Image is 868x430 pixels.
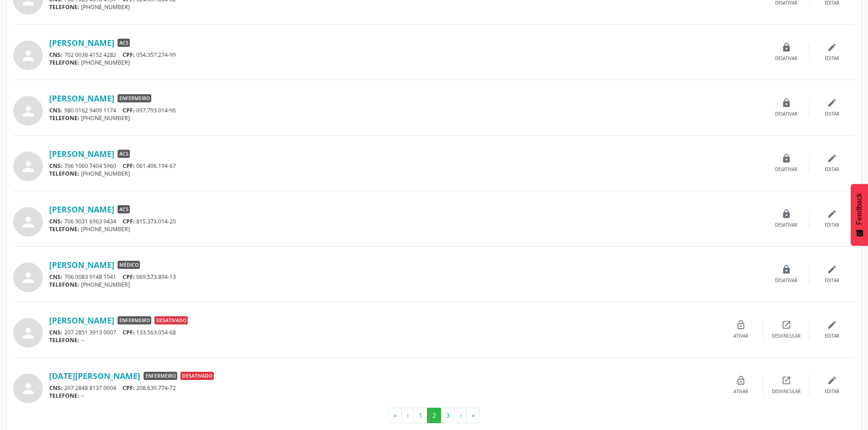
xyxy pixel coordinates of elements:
span: CNS: [49,218,62,225]
div: 706 0083 9148 1941 069.573.894-13 [49,273,764,281]
div: 980 0162 9409 1174 097.793.014-96 [49,106,764,114]
i: person [20,380,36,397]
i: edit [827,375,837,385]
a: [PERSON_NAME] [49,93,114,103]
button: Go to last page [466,408,480,423]
i: lock [781,209,791,219]
a: [PERSON_NAME] [49,315,114,325]
span: CNS: [49,51,62,59]
button: Go to first page [388,408,402,423]
button: Go to previous page [401,408,414,423]
span: CNS: [49,273,62,281]
i: edit [827,209,837,219]
span: TELEFONE: [49,225,79,233]
div: Desvincular [772,389,801,395]
i: person [20,269,36,286]
div: 702 0038 4152 4282 054.357.274-99 [49,51,764,59]
div: Desativar [775,278,797,284]
span: CPF: [123,329,135,336]
span: CPF: [123,51,135,59]
i: edit [827,42,837,52]
a: [PERSON_NAME] [49,38,114,48]
span: CPF: [123,273,135,281]
span: Enfermeiro [118,316,151,324]
div: Desvincular [772,333,801,339]
span: Desativado [154,316,188,324]
i: edit [827,320,837,330]
span: TELEFONE: [49,59,79,66]
span: Desativado [180,372,214,380]
i: open_in_new [781,375,791,385]
span: ACS [118,39,130,47]
span: ACS [118,205,130,213]
i: person [20,325,36,341]
div: [PHONE_NUMBER] [49,114,764,122]
span: TELEFONE: [49,392,79,400]
div: Editar [825,333,839,339]
span: CPF: [123,384,135,392]
button: Feedback - Mostrar pesquisa [851,184,868,246]
div: 207 2851 3913 0007 133.563.054-68 [49,329,718,336]
a: [DATE][PERSON_NAME] [49,371,140,381]
span: TELEFONE: [49,114,79,122]
button: Go to page 1 [413,408,427,423]
span: CPF: [123,162,135,170]
div: Editar [825,111,839,117]
i: edit [827,264,837,274]
div: Editar [825,56,839,62]
div: Ativar [734,333,748,339]
div: Editar [825,222,839,228]
div: [PHONE_NUMBER] [49,281,764,288]
span: Enfermeiro [144,372,177,380]
span: ACS [118,150,130,158]
button: Go to next page [454,408,467,423]
i: edit [827,98,837,108]
div: Desativar [775,222,797,228]
div: Editar [825,278,839,284]
i: lock [781,42,791,52]
i: lock [781,153,791,163]
button: Go to page 2 [427,408,441,423]
span: CPF: [123,106,135,114]
span: CPF: [123,218,135,225]
span: Feedback [855,193,863,225]
span: CNS: [49,106,62,114]
div: 706 1060 7404 5960 061.406.194-67 [49,162,764,170]
ul: Pagination [13,408,855,423]
span: TELEFONE: [49,336,79,344]
span: TELEFONE: [49,170,79,177]
span: Médico [118,261,140,269]
a: [PERSON_NAME] [49,204,114,214]
span: CNS: [49,162,62,170]
i: lock_open [736,375,746,385]
i: lock [781,98,791,108]
span: TELEFONE: [49,281,79,288]
div: [PHONE_NUMBER] [49,225,764,233]
i: person [20,158,36,175]
div: Ativar [734,389,748,395]
span: CNS: [49,384,62,392]
span: CNS: [49,329,62,336]
i: open_in_new [781,320,791,330]
a: [PERSON_NAME] [49,149,114,159]
div: Editar [825,389,839,395]
div: [PHONE_NUMBER] [49,59,764,66]
div: Desativar [775,167,797,173]
div: 207 2848 8137 0004 208.639.774-72 [49,384,718,392]
i: person [20,214,36,230]
div: -- [49,392,718,400]
button: Go to page 3 [441,408,455,423]
div: 706 9031 6963 9434 815.373.014-20 [49,218,764,225]
i: lock [781,264,791,274]
div: [PHONE_NUMBER] [49,170,764,177]
div: Desativar [775,56,797,62]
i: person [20,103,36,119]
i: person [20,47,36,64]
div: Desativar [775,111,797,117]
div: -- [49,336,718,344]
i: edit [827,153,837,163]
div: [PHONE_NUMBER] [49,3,764,11]
span: TELEFONE: [49,3,79,11]
div: Editar [825,167,839,173]
span: Enfermeiro [118,94,151,102]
